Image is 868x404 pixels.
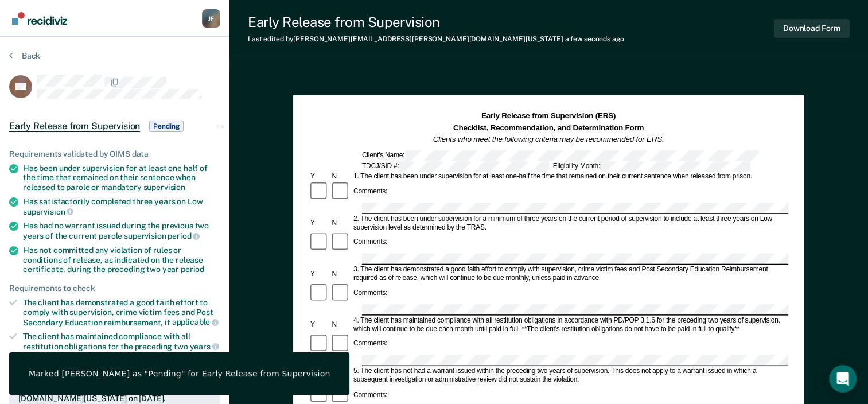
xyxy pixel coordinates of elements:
[352,188,389,196] div: Comments:
[23,246,220,274] div: Has not committed any violation of rules or conditions of release, as indicated on the release ce...
[360,161,551,172] div: TDCJ/SID #:
[23,164,220,192] div: Has been under supervision for at least one half of the time that remained on their sentence when...
[352,367,788,384] div: 5. The client has not had a warrant issued within the preceding two years of supervision. This do...
[29,368,330,379] div: Marked [PERSON_NAME] as "Pending" for Early Release from Supervision
[330,172,352,181] div: N
[330,270,352,278] div: N
[23,207,73,216] span: supervision
[565,35,624,43] span: a few seconds ago
[12,12,67,25] img: Recidiviz
[330,219,352,227] div: N
[330,320,352,329] div: N
[352,265,788,282] div: 3. The client has demonstrated a good faith effort to comply with supervision, crime victim fees ...
[352,340,389,348] div: Comments:
[481,112,616,121] strong: Early Release from Supervision (ERS)
[551,161,752,172] div: Eligibility Month:
[352,289,389,298] div: Comments:
[352,215,788,232] div: 2. The client has been under supervision for a minimum of three years on the current period of su...
[309,219,330,227] div: Y
[143,182,185,192] span: supervision
[9,283,220,293] div: Requirements to check
[829,365,857,393] div: Open Intercom Messenger
[352,391,389,399] div: Comments:
[309,270,330,278] div: Y
[352,316,788,333] div: 4. The client has maintained compliance with all restitution obligations in accordance with PD/PO...
[248,35,624,43] div: Last edited by [PERSON_NAME][EMAIL_ADDRESS][PERSON_NAME][DOMAIN_NAME][US_STATE]
[453,123,644,132] strong: Checklist, Recommendation, and Determination Form
[23,298,220,327] div: The client has demonstrated a good faith effort to comply with supervision, crime victim fees and...
[352,172,788,181] div: 1. The client has been under supervision for at least one-half the time that remained on their cu...
[309,320,330,329] div: Y
[23,332,220,351] div: The client has maintained compliance with all restitution obligations for the preceding two
[190,342,219,351] span: years
[309,172,330,181] div: Y
[774,19,850,38] button: Download Form
[9,121,140,132] span: Early Release from Supervision
[149,121,184,132] span: Pending
[23,197,220,216] div: Has satisfactorily completed three years on Low
[168,231,200,240] span: period
[202,9,220,28] div: J F
[181,265,204,274] span: period
[9,50,40,61] button: Back
[172,317,219,327] span: applicable
[352,238,389,247] div: Comments:
[23,221,220,240] div: Has had no warrant issued during the previous two years of the current parole supervision
[248,14,624,30] div: Early Release from Supervision
[360,150,761,160] div: Client's Name:
[433,135,664,143] em: Clients who meet the following criteria may be recommended for ERS.
[202,9,220,28] button: Profile dropdown button
[9,149,220,159] div: Requirements validated by OIMS data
